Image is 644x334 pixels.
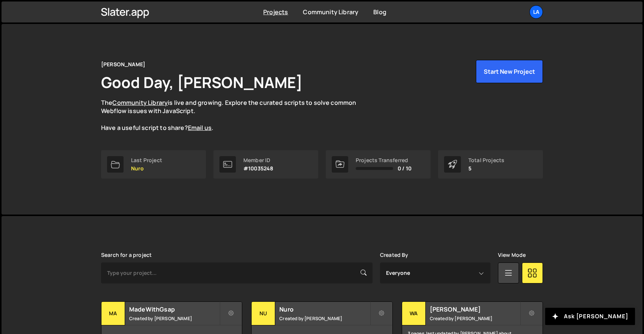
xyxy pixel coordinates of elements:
[252,302,275,325] div: Nu
[476,60,543,83] button: Start New Project
[101,150,206,179] a: Last Project Nuro
[188,124,212,132] a: Email us
[101,72,303,92] h1: Good Day, [PERSON_NAME]
[279,305,370,313] h2: Nuro
[243,157,273,163] div: Member ID
[243,166,273,171] p: #10035248
[373,8,386,16] a: Blog
[101,262,373,283] input: Type your project...
[129,305,219,313] h2: MadeWithGsap
[263,8,288,16] a: Projects
[430,305,520,313] h2: [PERSON_NAME]
[129,315,219,322] small: Created by [PERSON_NAME]
[101,302,125,325] div: Ma
[112,98,168,107] a: Community Library
[398,166,411,171] span: 0 / 10
[529,5,543,19] a: La
[279,315,370,322] small: Created by [PERSON_NAME]
[498,252,526,258] label: View Mode
[101,98,371,132] p: The is live and growing. Explore the curated scripts to solve common Webflow issues with JavaScri...
[468,166,504,171] p: 5
[131,157,162,163] div: Last Project
[101,252,152,258] label: Search for a project
[468,157,504,163] div: Total Projects
[402,302,426,325] div: WA
[101,60,145,69] div: [PERSON_NAME]
[303,8,358,16] a: Community Library
[430,315,520,322] small: Created by [PERSON_NAME]
[545,308,635,325] button: Ask [PERSON_NAME]
[380,252,408,258] label: Created By
[131,166,162,171] p: Nuro
[356,157,411,163] div: Projects Transferred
